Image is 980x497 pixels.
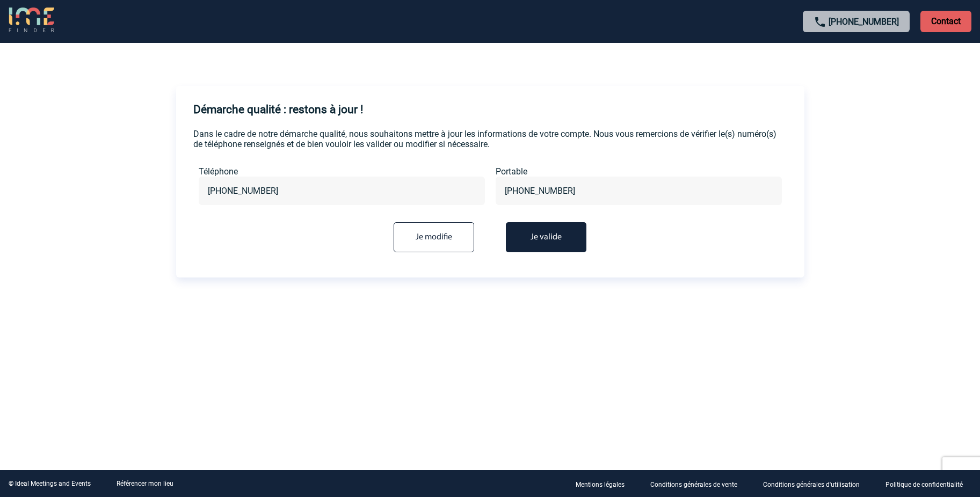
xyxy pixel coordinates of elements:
a: Politique de confidentialité [877,479,980,489]
a: Référencer mon lieu [117,480,173,487]
p: Contact [920,11,971,32]
p: Dans le cadre de notre démarche qualité, nous souhaitons mettre à jour les informations de votre ... [193,129,787,149]
input: Téléphone [205,183,478,199]
label: Portable [496,166,782,177]
a: [PHONE_NUMBER] [829,17,899,27]
label: Téléphone [199,166,485,177]
input: Portable [502,183,775,199]
div: © Ideal Meetings and Events [9,480,91,487]
p: Politique de confidentialité [885,481,963,488]
a: Conditions générales de vente [642,479,754,489]
button: Je valide [506,222,586,252]
img: call-24-px.png [814,16,826,28]
input: Je modifie [394,222,474,252]
a: Conditions générales d'utilisation [754,479,877,489]
p: Conditions générales de vente [650,481,737,488]
p: Conditions générales d'utilisation [763,481,860,488]
p: Mentions légales [576,481,625,488]
a: Mentions légales [567,479,642,489]
h4: Démarche qualité : restons à jour ! [193,103,363,116]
